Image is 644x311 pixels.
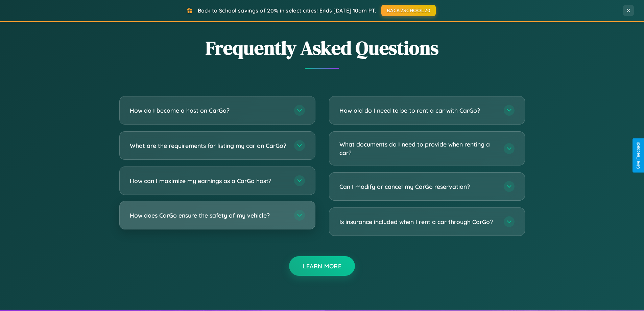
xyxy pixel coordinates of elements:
[198,7,376,14] span: Back to School savings of 20% in select cities! Ends [DATE] 10am PT.
[119,35,525,61] h2: Frequently Asked Questions
[130,141,287,150] h3: What are the requirements for listing my car on CarGo?
[130,211,287,220] h3: How does CarGo ensure the safety of my vehicle?
[339,182,497,191] h3: Can I modify or cancel my CarGo reservation?
[636,142,641,169] div: Give Feedback
[289,256,355,276] button: Learn More
[339,106,497,115] h3: How old do I need to be to rent a car with CarGo?
[130,106,287,115] h3: How do I become a host on CarGo?
[339,140,497,157] h3: What documents do I need to provide when renting a car?
[339,218,497,226] h3: Is insurance included when I rent a car through CarGo?
[381,5,436,16] button: BACK2SCHOOL20
[130,177,287,185] h3: How can I maximize my earnings as a CarGo host?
